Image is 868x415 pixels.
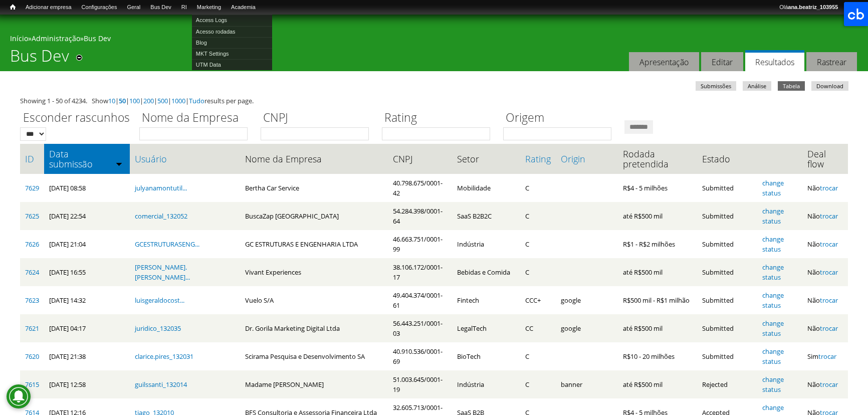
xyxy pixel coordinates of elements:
a: 7629 [25,183,39,192]
a: 100 [129,96,140,105]
a: 50 [119,96,126,105]
td: Não [802,370,848,398]
a: Academia [226,3,261,13]
a: Data submissão [49,149,125,169]
a: Oláana.beatriz_103955 [774,3,843,13]
td: 40.910.536/0001-69 [388,342,453,370]
a: 7626 [25,240,39,249]
td: BuscaZap [GEOGRAPHIC_DATA] [240,202,388,230]
a: change status [762,291,784,310]
td: CC [520,314,556,342]
td: Scirama Pesquisa e Desenvolvimento SA [240,342,388,370]
td: Não [802,314,848,342]
td: google [556,314,618,342]
a: Origin [561,154,613,164]
td: [DATE] 21:04 [44,230,130,258]
a: trocar [820,268,838,277]
td: Submitted [697,174,757,202]
td: C [520,230,556,258]
td: Rejected [697,370,757,398]
td: [DATE] 14:32 [44,286,130,314]
td: 51.003.645/0001-19 [388,370,453,398]
a: Bus Dev [145,3,176,13]
span: Início [10,4,16,11]
a: 7625 [25,212,39,221]
a: Resultados [745,50,804,72]
td: banner [556,370,618,398]
td: Submitted [697,286,757,314]
td: Não [802,286,848,314]
td: Não [802,258,848,286]
a: RI [176,3,192,13]
a: Rating [525,154,551,164]
td: GC ESTRUTURAS E ENGENHARIA LTDA [240,230,388,258]
td: 40.798.675/0001-42 [388,174,453,202]
td: Submitted [697,342,757,370]
a: ID [25,154,39,164]
label: Rating [382,109,497,127]
td: BioTech [452,342,520,370]
td: 56.443.251/0001-03 [388,314,453,342]
label: Origem [503,109,618,127]
a: change status [762,235,784,254]
a: change status [762,347,784,366]
a: 7623 [25,296,39,305]
td: Submitted [697,314,757,342]
td: até R$500 mil [618,314,697,342]
a: 500 [157,96,168,105]
div: Showing 1 - 50 of 4234. Show | | | | | | results per page. [20,96,848,106]
td: Dr. Gorila Marketing Digital Ltda [240,314,388,342]
a: Adicionar empresa [21,3,77,13]
td: [DATE] 08:58 [44,174,130,202]
a: Rastrear [806,52,857,72]
td: Indústria [452,370,520,398]
td: R$500 mil - R$1 milhão [618,286,697,314]
td: até R$500 mil [618,258,697,286]
td: R$10 - 20 milhões [618,342,697,370]
h1: Bus Dev [10,46,69,71]
td: 46.663.751/0001-99 [388,230,453,258]
a: Download [811,81,848,91]
td: Bebidas e Comida [452,258,520,286]
a: 7615 [25,380,39,389]
a: trocar [818,352,836,361]
td: Vuelo S/A [240,286,388,314]
label: Nome da Empresa [139,109,254,127]
label: CNPJ [261,109,375,127]
td: C [520,370,556,398]
a: Bus Dev [84,34,111,43]
a: trocar [820,296,838,305]
th: Estado [697,144,757,174]
a: Marketing [192,3,226,13]
a: Editar [701,52,743,72]
a: 1000 [171,96,185,105]
td: C [520,202,556,230]
td: R$1 - R$2 milhões [618,230,697,258]
a: Início [10,34,28,43]
td: Submitted [697,202,757,230]
a: Apresentação [629,52,699,72]
td: [DATE] 16:55 [44,258,130,286]
td: 38.106.172/0001-17 [388,258,453,286]
a: change status [762,263,784,282]
td: Sim [802,342,848,370]
a: change status [762,375,784,394]
a: trocar [820,212,838,221]
label: Esconder rascunhos [20,109,133,127]
td: Submitted [697,258,757,286]
a: clarice.pires_132031 [135,352,193,361]
a: comercial_132052 [135,212,187,221]
td: [DATE] 04:17 [44,314,130,342]
td: Não [802,230,848,258]
a: [PERSON_NAME].[PERSON_NAME]... [135,263,190,282]
td: LegalTech [452,314,520,342]
strong: ana.beatriz_103955 [788,4,838,10]
div: » » [10,34,858,46]
td: Vivant Experiences [240,258,388,286]
a: Usuário [135,154,235,164]
a: change status [762,178,784,197]
td: Bertha Car Service [240,174,388,202]
a: trocar [820,324,838,333]
td: [DATE] 22:54 [44,202,130,230]
a: Submissões [696,81,736,91]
